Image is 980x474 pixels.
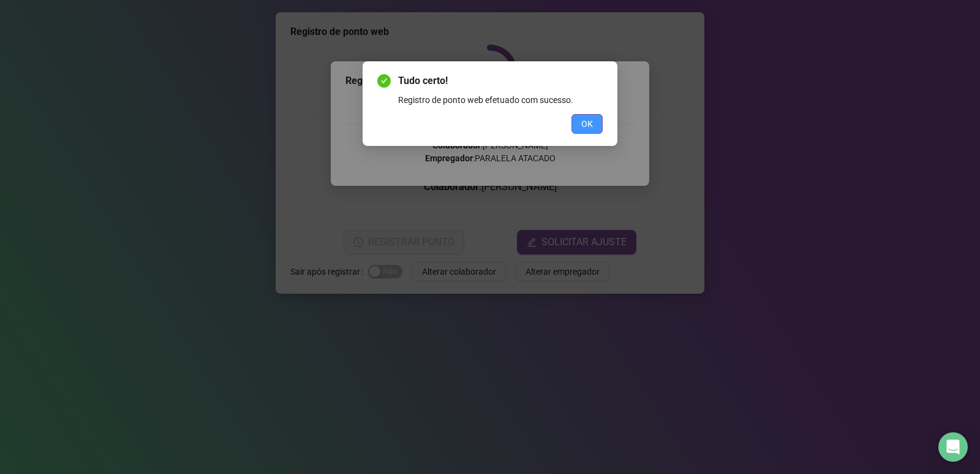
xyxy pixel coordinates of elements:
[398,74,603,88] span: Tudo certo!
[571,114,603,134] button: OK
[398,93,603,107] div: Registro de ponto web efetuado com sucesso.
[377,74,391,88] span: check-circle
[938,432,968,462] div: Open Intercom Messenger
[581,117,593,131] span: OK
